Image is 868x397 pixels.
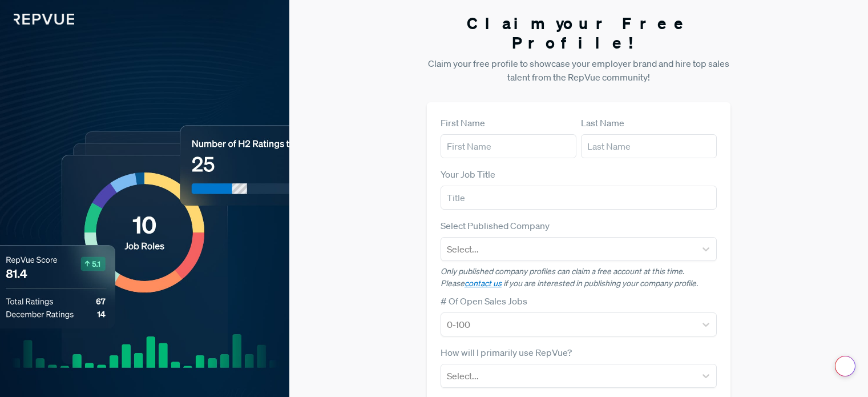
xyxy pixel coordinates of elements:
[441,266,717,290] p: Only published company profiles can claim a free account at this time. Please if you are interest...
[581,116,624,130] label: Last Name
[441,167,495,181] label: Your Job Title
[441,186,717,210] input: Title
[441,116,485,130] label: First Name
[441,134,576,158] input: First Name
[465,278,502,288] a: contact us
[441,219,550,232] label: Select Published Company
[427,14,730,52] h3: Claim your Free Profile!
[441,294,527,308] label: # Of Open Sales Jobs
[581,134,717,158] input: Last Name
[441,346,572,359] label: How will I primarily use RepVue?
[427,57,730,84] p: Claim your free profile to showcase your employer brand and hire top sales talent from the RepVue...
